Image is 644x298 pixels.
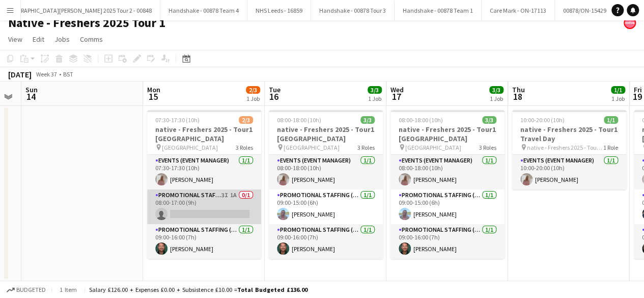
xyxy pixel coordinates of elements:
[269,224,383,259] app-card-role: Promotional Staffing (Brand Ambassadors)1/109:00-16:00 (7h)[PERSON_NAME]
[147,85,160,94] span: Mon
[160,1,247,20] button: Handshake - 00878 Team 4
[479,144,496,151] span: 3 Roles
[16,286,46,293] span: Budgeted
[147,125,261,143] h3: native - Freshers 2025 - Tour1 [GEOGRAPHIC_DATA]
[399,116,443,124] span: 08:00-18:00 (10h)
[624,17,636,29] app-user-avatar: native Staffing
[24,91,38,102] span: 14
[357,144,375,151] span: 3 Roles
[311,1,395,20] button: Handshake - 00878 Tour 3
[520,116,565,124] span: 10:00-20:00 (10h)
[146,91,160,102] span: 15
[34,70,59,78] span: Week 37
[277,116,321,124] span: 08:00-18:00 (10h)
[76,33,107,46] a: Comms
[405,144,461,151] span: [GEOGRAPHIC_DATA]
[237,286,307,293] span: Total Budgeted £136.00
[50,33,74,46] a: Jobs
[8,35,22,44] span: View
[147,224,261,259] app-card-role: Promotional Staffing (Brand Ambassadors)1/109:00-16:00 (7h)[PERSON_NAME]
[604,116,618,124] span: 1/1
[269,110,383,259] app-job-card: 08:00-18:00 (10h)3/3native - Freshers 2025 - Tour1 [GEOGRAPHIC_DATA] [GEOGRAPHIC_DATA]3 RolesEven...
[5,284,47,295] button: Budgeted
[267,91,281,102] span: 16
[634,85,642,94] span: Fri
[8,69,32,79] div: [DATE]
[390,155,505,189] app-card-role: Events (Event Manager)1/108:00-18:00 (10h)[PERSON_NAME]
[395,1,482,20] button: Handshake - 00878 Team 1
[360,116,375,124] span: 3/3
[611,86,625,94] span: 1/1
[489,86,503,94] span: 3/3
[512,125,626,143] h3: native - Freshers 2025 - Tour1 Travel Day
[368,95,381,102] div: 1 Job
[246,95,260,102] div: 1 Job
[512,85,525,94] span: Thu
[390,85,404,94] span: Wed
[390,125,505,143] h3: native - Freshers 2025 - Tour1 [GEOGRAPHIC_DATA]
[29,33,48,46] a: Edit
[512,110,626,189] app-job-card: 10:00-20:00 (10h)1/1native - Freshers 2025 - Tour1 Travel Day native - Freshers 2025 - Tour1 Trav...
[603,144,618,151] span: 1 Role
[632,91,642,102] span: 19
[56,286,80,293] span: 1 item
[512,155,626,189] app-card-role: Events (Event Manager)1/110:00-20:00 (10h)[PERSON_NAME]
[89,286,307,293] div: Salary £126.00 + Expenses £0.00 + Subsistence £10.00 =
[482,116,496,124] span: 3/3
[246,86,260,94] span: 2/3
[147,155,261,189] app-card-role: Events (Event Manager)1/107:30-17:30 (10h)[PERSON_NAME]
[147,189,261,224] app-card-role: Promotional Staffing (Brand Ambassadors)3I1A0/108:00-17:00 (9h)
[4,33,26,46] a: View
[269,155,383,189] app-card-role: Events (Event Manager)1/108:00-18:00 (10h)[PERSON_NAME]
[482,1,555,20] button: Care Mark - ON-17113
[611,95,625,102] div: 1 Job
[8,15,165,31] h1: Native - Freshers 2025 Tour 1
[490,95,503,102] div: 1 Job
[247,1,311,20] button: NHS Leeds - 16859
[269,189,383,224] app-card-role: Promotional Staffing (Brand Ambassadors)1/109:00-15:00 (6h)[PERSON_NAME]
[511,91,525,102] span: 18
[155,116,200,124] span: 07:30-17:30 (10h)
[239,116,253,124] span: 2/3
[390,224,505,259] app-card-role: Promotional Staffing (Brand Ambassadors)1/109:00-16:00 (7h)[PERSON_NAME]
[368,86,382,94] span: 3/3
[269,85,281,94] span: Tue
[54,35,70,44] span: Jobs
[236,144,253,151] span: 3 Roles
[80,35,103,44] span: Comms
[269,125,383,143] h3: native - Freshers 2025 - Tour1 [GEOGRAPHIC_DATA]
[162,144,218,151] span: [GEOGRAPHIC_DATA]
[33,35,44,44] span: Edit
[25,85,38,94] span: Sun
[390,189,505,224] app-card-role: Promotional Staffing (Brand Ambassadors)1/109:00-15:00 (6h)[PERSON_NAME]
[284,144,340,151] span: [GEOGRAPHIC_DATA]
[390,110,505,259] app-job-card: 08:00-18:00 (10h)3/3native - Freshers 2025 - Tour1 [GEOGRAPHIC_DATA] [GEOGRAPHIC_DATA]3 RolesEven...
[147,110,261,259] app-job-card: 07:30-17:30 (10h)2/3native - Freshers 2025 - Tour1 [GEOGRAPHIC_DATA] [GEOGRAPHIC_DATA]3 RolesEven...
[63,70,73,78] div: BST
[527,144,603,151] span: native - Freshers 2025 - Tour1 Travel Day
[389,91,404,102] span: 17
